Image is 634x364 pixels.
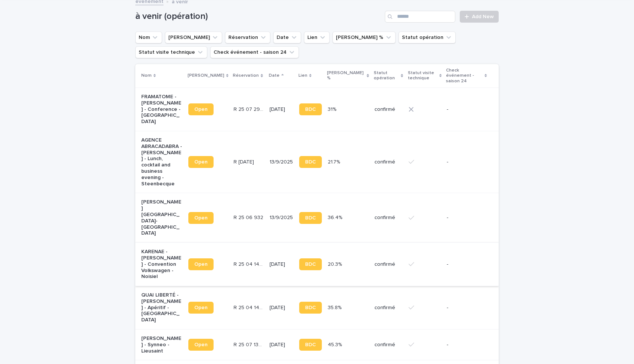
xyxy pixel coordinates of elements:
[194,215,208,221] span: Open
[188,302,214,314] a: Open
[305,215,316,221] span: BDC
[374,215,403,221] p: confirmé
[408,69,437,83] p: Statut visite technique
[399,32,456,43] button: Statut opération
[194,262,208,267] span: Open
[305,107,316,112] span: BDC
[141,292,182,323] p: QUAI LIBERTÉ - [PERSON_NAME] - Apéritif - [GEOGRAPHIC_DATA]
[194,305,208,310] span: Open
[374,305,403,311] p: confirmé
[298,72,307,80] p: Lien
[225,32,270,43] button: Réservation
[188,156,214,168] a: Open
[460,11,499,23] a: Add New
[299,339,322,351] a: BDC
[270,261,293,268] p: [DATE]
[327,69,365,83] p: [PERSON_NAME] %
[141,72,152,80] p: Nom
[234,260,265,268] p: R 25 04 1420
[299,212,322,224] a: BDC
[374,106,403,113] p: confirmé
[270,342,293,348] p: [DATE]
[141,94,182,125] p: FRAMATOME - [PERSON_NAME] - Conference - [GEOGRAPHIC_DATA]
[472,14,494,19] span: Add New
[135,243,499,286] tr: KARENAE - [PERSON_NAME] - Convention Volkswagen - NoisielOpenR 25 04 1420R 25 04 1420 [DATE]BDC20...
[328,340,343,348] p: 45.3%
[165,32,222,43] button: Lien Stacker
[188,72,224,80] p: [PERSON_NAME]
[328,105,338,113] p: 31%
[447,261,487,268] p: -
[299,258,322,270] a: BDC
[328,260,343,268] p: 20.3%
[188,103,214,115] a: Open
[135,193,499,243] tr: [PERSON_NAME][GEOGRAPHIC_DATA]-[GEOGRAPHIC_DATA]OpenR 25 06 932R 25 06 932 13/9/2025BDC36.4%36.4%...
[304,32,330,43] button: Lien
[135,32,162,43] button: Nom
[270,215,293,221] p: 13/9/2025
[135,46,207,58] button: Statut visite technique
[305,262,316,267] span: BDC
[447,215,487,221] p: -
[135,11,382,22] h1: à venir (opération)
[374,342,403,348] p: confirmé
[374,261,403,268] p: confirmé
[234,158,255,165] p: R [DATE]
[135,131,499,193] tr: AGENCE ABRACADABRA - [PERSON_NAME] - Lunch, cocktail and business evening - SteenbecqueOpenR [DAT...
[234,340,265,348] p: R 25 07 1346
[270,305,293,311] p: [DATE]
[135,330,499,360] tr: [PERSON_NAME] - Synneo - LieusaintOpenR 25 07 1346R 25 07 1346 [DATE]BDC45.3%45.3% confirmé-
[328,303,343,311] p: 35.8%
[188,339,214,351] a: Open
[141,137,182,187] p: AGENCE ABRACADABRA - [PERSON_NAME] - Lunch, cocktail and business evening - Steenbecque
[270,106,293,113] p: [DATE]
[273,32,301,43] button: Date
[234,213,265,221] p: R 25 06 932
[188,212,214,224] a: Open
[374,69,399,83] p: Statut opération
[234,303,265,311] p: R 25 04 1489
[305,305,316,310] span: BDC
[233,72,259,80] p: Réservation
[305,342,316,347] span: BDC
[141,249,182,280] p: KARENAE - [PERSON_NAME] - Convention Volkswagen - Noisiel
[234,105,265,113] p: R 25 07 2982
[333,32,396,43] button: Marge %
[194,159,208,165] span: Open
[328,213,344,221] p: 36.4%
[141,335,182,354] p: [PERSON_NAME] - Synneo - Lieusaint
[188,258,214,270] a: Open
[374,159,403,165] p: confirmé
[447,342,487,348] p: -
[135,286,499,330] tr: QUAI LIBERTÉ - [PERSON_NAME] - Apéritif - [GEOGRAPHIC_DATA]OpenR 25 04 1489R 25 04 1489 [DATE]BDC...
[299,302,322,314] a: BDC
[135,87,499,131] tr: FRAMATOME - [PERSON_NAME] - Conference - [GEOGRAPHIC_DATA]OpenR 25 07 2982R 25 07 2982 [DATE]BDC3...
[328,158,341,165] p: 21.7%
[447,159,487,165] p: -
[446,66,483,85] p: Check événement - saison 24
[141,199,182,236] p: [PERSON_NAME][GEOGRAPHIC_DATA]-[GEOGRAPHIC_DATA]
[270,159,293,165] p: 13/9/2025
[299,156,322,168] a: BDC
[305,159,316,165] span: BDC
[269,72,280,80] p: Date
[299,103,322,115] a: BDC
[194,107,208,112] span: Open
[210,46,299,58] button: Check événement - saison 24
[447,305,487,311] p: -
[385,11,455,23] input: Search
[194,342,208,347] span: Open
[447,106,487,113] p: -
